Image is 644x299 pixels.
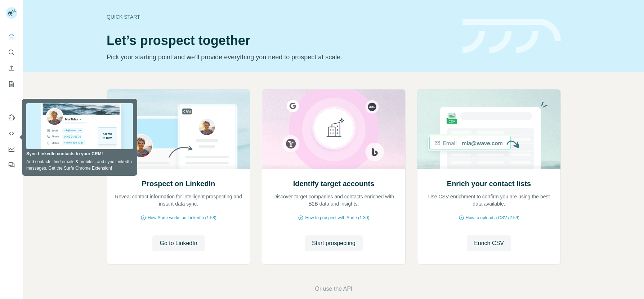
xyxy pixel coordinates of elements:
[462,19,561,54] img: banner
[107,33,454,48] h1: Let’s prospect together
[305,215,369,221] span: How to prospect with Surfe (1:30)
[447,179,531,189] h2: Enrich your contact lists
[293,179,375,189] h2: Identify target accounts
[114,193,243,207] p: Reveal contact information for intelligent prospecting and instant data sync.
[474,239,504,248] span: Enrich CSV
[142,179,215,189] h2: Prospect on LinkedIn
[312,239,355,248] span: Start prospecting
[107,89,250,169] img: Prospect on LinkedIn
[305,235,363,251] button: Start prospecting
[466,215,519,221] span: How to upload a CSV (2:59)
[6,46,17,59] button: Search
[6,30,17,43] button: Quick start
[160,239,197,248] span: Go to LinkedIn
[425,193,553,207] p: Use CSV enrichment to confirm you are using the best data available.
[107,13,454,20] div: Quick start
[107,52,454,62] p: Pick your starting point and we’ll provide everything you need to prospect at scale.
[6,78,17,91] button: My lists
[315,285,352,293] button: Or use the API
[152,235,204,251] button: Go to LinkedIn
[6,158,17,171] button: Feedback
[417,89,561,169] img: Enrich your contact lists
[6,111,17,124] button: Use Surfe on LinkedIn
[262,89,406,169] img: Identify target accounts
[6,127,17,140] button: Use Surfe API
[6,143,17,156] button: Dashboard
[148,215,216,221] span: How Surfe works on LinkedIn (1:58)
[6,62,17,75] button: Enrich CSV
[269,193,398,207] p: Discover target companies and contacts enriched with B2B data and insights.
[467,235,511,251] button: Enrich CSV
